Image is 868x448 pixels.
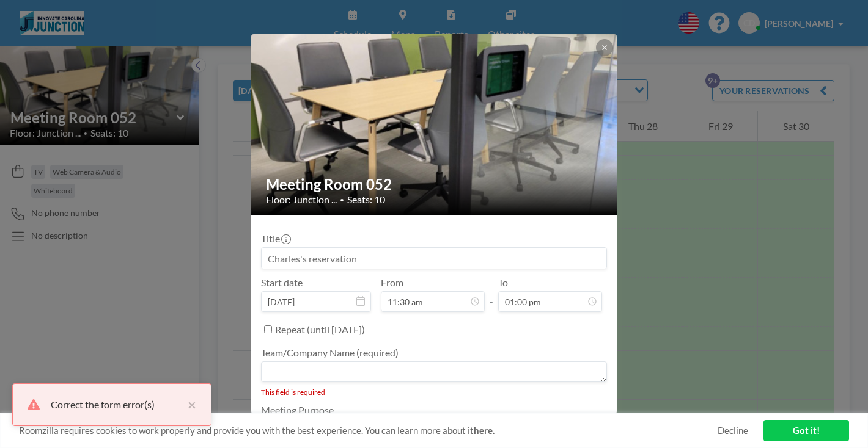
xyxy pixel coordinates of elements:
[261,233,290,245] label: Title
[251,33,618,217] img: 537.jpg
[275,323,365,336] label: Repeat (until [DATE])
[763,420,849,441] a: Got it!
[261,404,334,416] label: Meeting Purpose
[261,347,399,359] label: Team/Company Name (required)
[347,193,385,206] span: Seats: 10
[19,425,718,436] span: Roomzilla requires cookies to work properly and provide you with the best experience. You can lea...
[498,276,508,289] label: To
[381,276,403,289] label: From
[261,276,303,289] label: Start date
[718,425,748,436] a: Decline
[266,175,603,193] h2: Meeting Room 052
[266,193,337,206] span: Floor: Junction ...
[474,425,495,436] a: here.
[490,281,493,308] span: -
[182,397,196,412] button: close
[340,195,344,204] span: •
[262,248,606,269] input: Charles's reservation
[51,397,182,412] div: Correct the form error(s)
[261,388,607,397] div: This field is required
